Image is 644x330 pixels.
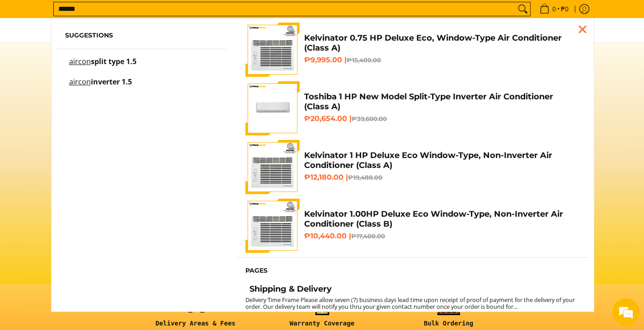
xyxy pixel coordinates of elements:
[65,32,219,40] h6: Suggestions
[304,56,580,65] h6: ₱9,995.00 |
[347,56,381,64] del: ₱15,400.00
[148,5,170,26] div: Minimize live chat window
[52,104,125,195] span: We're online!
[559,6,570,12] span: ₱0
[304,232,580,241] h6: ₱10,440.00 |
[576,23,589,36] div: Close pop up
[69,56,91,66] mark: aircon
[47,51,152,62] div: Chat with us now
[537,4,571,14] span: •
[91,77,132,87] span: inverter 1.5
[304,150,580,171] h4: Kelvinator 1 HP Deluxe Eco Window-Type, Non-Inverter Air Conditioner (Class A)
[352,115,387,122] del: ₱39,600.00
[245,23,300,77] img: Kelvinator 0.75 HP Deluxe Eco, Window-Type Air Conditioner (Class A)
[65,58,219,74] a: aircon split type 1.5
[245,267,580,275] h6: Pages
[69,79,132,94] p: aircon inverter 1.5
[304,173,580,182] h6: ₱12,180.00 |
[245,140,580,194] a: Kelvinator 1 HP Deluxe Eco Window-Type, Non-Inverter Air Conditioner (Class A) Kelvinator 1 HP De...
[516,2,530,16] button: Search
[304,33,580,53] h4: Kelvinator 0.75 HP Deluxe Eco, Window-Type Air Conditioner (Class A)
[245,140,300,194] img: Kelvinator 1 HP Deluxe Eco Window-Type, Non-Inverter Air Conditioner (Class A)
[69,77,91,87] mark: aircon
[65,79,219,94] a: aircon inverter 1.5
[245,81,300,135] img: Toshiba 1 HP New Model Split-Type Inverter Air Conditioner (Class A)
[249,284,332,294] h4: Shipping & Delivery
[245,284,580,297] a: Shipping & Delivery
[348,174,382,181] del: ₱19,488.00
[69,58,136,74] p: aircon split type 1.5
[245,81,580,135] a: Toshiba 1 HP New Model Split-Type Inverter Air Conditioner (Class A) Toshiba 1 HP New Model Split...
[245,199,580,253] a: Kelvinator 1.00HP Deluxe Eco Window-Type, Non-Inverter Air Conditioner (Class B) Kelvinator 1.00H...
[245,199,300,253] img: Kelvinator 1.00HP Deluxe Eco Window-Type, Non-Inverter Air Conditioner (Class B)
[245,23,580,77] a: Kelvinator 0.75 HP Deluxe Eco, Window-Type Air Conditioner (Class A) Kelvinator 0.75 HP Deluxe Ec...
[304,92,580,112] h4: Toshiba 1 HP New Model Split-Type Inverter Air Conditioner (Class A)
[551,6,557,12] span: 0
[5,228,172,259] textarea: Type your message and hit 'Enter'
[91,56,136,66] span: split type 1.5
[304,114,580,123] h6: ₱20,654.00 |
[351,232,385,240] del: ₱17,400.00
[304,209,580,229] h4: Kelvinator 1.00HP Deluxe Eco Window-Type, Non-Inverter Air Conditioner (Class B)
[245,296,575,311] small: Delivery Time Frame Please allow seven (7) business days lead time upon receipt of proof of payme...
